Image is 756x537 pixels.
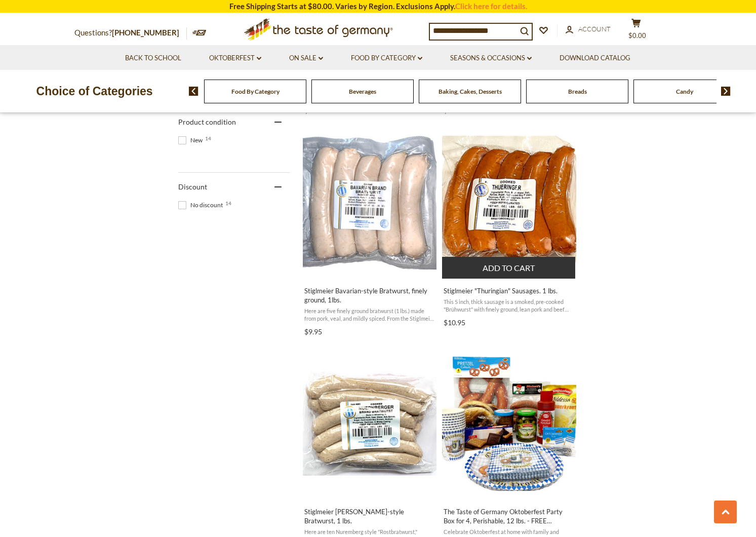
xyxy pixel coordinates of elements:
a: Download Catalog [560,53,630,64]
span: Here are five finely ground bratwurst (1 lbs.) made from pork, veal, and mildly spiced. From the ... [304,307,435,323]
img: previous arrow [189,87,198,96]
span: 14 [225,201,231,206]
a: Stiglmeier [442,127,576,330]
span: $0.00 [628,31,646,40]
a: Oktoberfest [209,53,261,64]
img: next arrow [721,87,731,96]
span: No discount [178,201,226,210]
a: [PHONE_NUMBER] [112,28,179,37]
span: Stiglmeier Bavarian-style Bratwurst, finely ground, 1lbs. [304,286,435,304]
span: Stiglmeier "Thuringian" Sausages. 1 lbs. [444,286,575,295]
span: $9.95 [304,327,322,336]
span: Product condition [178,118,236,126]
button: $0.00 [621,18,652,44]
span: 14 [205,136,211,141]
a: Click here for details. [455,2,527,11]
p: Questions? [74,26,187,40]
a: On Sale [289,53,323,64]
span: New [178,136,206,145]
span: This 5 inch, thick sausage is a smoked, pre-cooked "Brühwurst" with finely ground, lean pork and ... [444,298,575,314]
img: Stiglmeier "Thuringian" Sausages. 1 lbs. [442,136,576,270]
a: Food By Category [231,88,280,95]
img: Stiglmeier Bavarian-style Bratwurst, finely ground, 1lbs. [303,136,437,270]
span: Stiglmeier [PERSON_NAME]-style Bratwurst, 1 lbs. [304,507,435,525]
img: Stiglmeier Nuernberger-style Bratwurst, 1 lbs. [303,357,437,491]
span: The Taste of Germany Oktoberfest Party Box for 4, Perishable, 12 lbs. - FREE SHIPPING [444,507,575,525]
a: Food By Category [351,53,422,64]
span: Discount [178,182,207,191]
a: Account [566,24,611,35]
button: Add to cart [442,257,575,279]
a: Candy [676,88,693,95]
span: $10.95 [444,318,465,327]
a: Seasons & Occasions [450,53,532,64]
a: Back to School [125,53,181,64]
span: Account [578,25,611,33]
a: Stiglmeier Bavarian-style Bratwurst, finely ground, 1lbs. [303,127,437,339]
a: Beverages [349,88,376,95]
a: Baking, Cakes, Desserts [439,88,502,95]
img: The Taste of Germany Oktoberfest Party Box for 4, Perishable, 12 lbs. - FREE SHIPPING [442,357,576,491]
a: Breads [568,88,587,95]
